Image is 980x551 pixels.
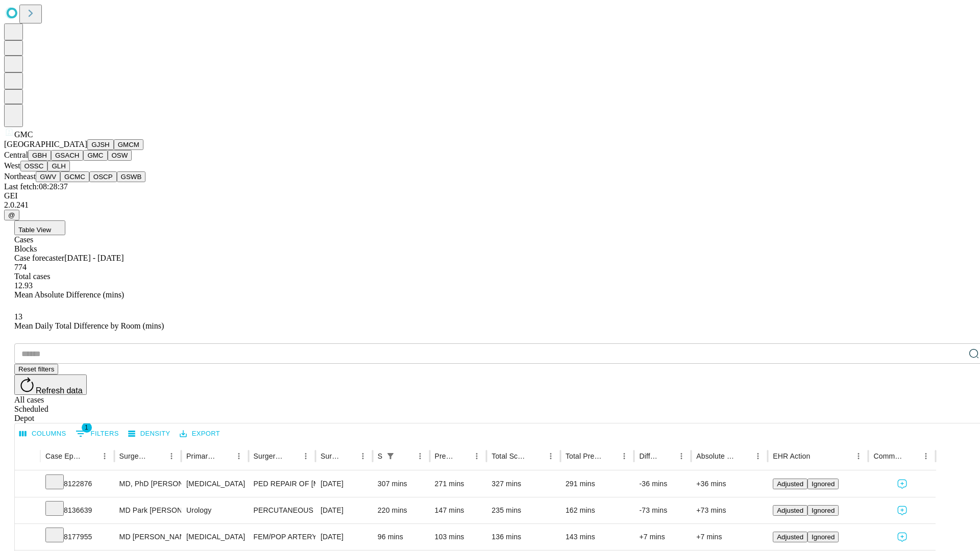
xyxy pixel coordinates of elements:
div: 96 mins [378,524,425,550]
div: 8122876 [45,471,109,497]
div: 327 mins [492,471,555,497]
span: 12.93 [14,281,33,290]
span: Adjusted [777,533,803,541]
div: Surgeon Name [119,452,149,460]
span: 13 [14,312,22,321]
div: 220 mins [378,497,425,523]
div: Primary Service [186,452,216,460]
button: Sort [603,449,617,463]
button: Export [177,426,223,442]
button: GJSH [87,139,114,150]
div: +7 mins [696,524,763,550]
button: GMCM [114,139,143,150]
span: Ignored [812,507,835,514]
button: Sort [811,449,825,463]
button: Ignored [807,532,839,542]
div: -73 mins [639,497,686,523]
div: +36 mins [696,471,763,497]
button: Adjusted [773,479,807,489]
button: Menu [356,449,370,463]
div: GEI [4,191,976,201]
button: Expand [20,529,35,546]
span: Mean Daily Total Difference by Room (mins) [14,321,164,330]
div: 307 mins [378,471,425,497]
div: Difference [639,452,659,460]
span: Northeast [4,172,36,181]
div: EHR Action [773,452,810,460]
div: 271 mins [435,471,482,497]
button: GMC [83,150,107,161]
button: Adjusted [773,505,807,516]
button: Expand [20,475,35,493]
div: [MEDICAL_DATA] [186,524,243,550]
button: Sort [529,449,544,463]
span: Case forecaster [14,254,64,262]
button: OSW [108,150,132,161]
div: 8177955 [45,524,109,550]
div: [DATE] [321,524,367,550]
button: Sort [737,449,751,463]
span: Total cases [14,272,50,281]
div: Surgery Date [321,452,340,460]
button: Menu [413,449,427,463]
span: Mean Absolute Difference (mins) [14,290,124,299]
span: 1 [82,422,92,433]
span: Central [4,151,28,159]
button: Menu [232,449,246,463]
div: PERCUTANEOUS NEPHROSTOLITHOTOMY OVER 2CM [254,497,310,523]
div: 143 mins [566,524,629,550]
div: 291 mins [566,471,629,497]
button: Refresh data [14,374,87,395]
button: GLH [47,161,69,171]
button: Expand [20,502,35,520]
button: Reset filters [14,364,58,374]
span: Ignored [812,533,835,541]
button: Sort [217,449,232,463]
div: +73 mins [696,497,763,523]
div: Case Epic Id [45,452,82,460]
span: GMC [14,130,33,139]
span: Adjusted [777,507,803,514]
span: Reset filters [18,365,54,373]
button: OSCP [89,171,117,182]
span: [GEOGRAPHIC_DATA] [4,140,87,148]
button: Menu [617,449,631,463]
div: [DATE] [321,497,367,523]
button: Menu [164,449,179,463]
div: 136 mins [492,524,555,550]
div: FEM/POP ARTERY REVASC W/ [MEDICAL_DATA]+[MEDICAL_DATA] [254,524,310,550]
div: Surgery Name [254,452,283,460]
div: [DATE] [321,471,367,497]
button: Sort [904,449,919,463]
div: MD Park [PERSON_NAME] [119,497,176,523]
div: Total Predicted Duration [566,452,602,460]
div: 147 mins [435,497,482,523]
span: West [4,161,20,170]
div: Absolute Difference [696,452,736,460]
button: Menu [97,449,112,463]
button: Ignored [807,505,839,516]
button: Sort [660,449,674,463]
button: Menu [919,449,933,463]
button: Sort [341,449,356,463]
div: MD [PERSON_NAME] [PERSON_NAME] Md [119,524,176,550]
button: Menu [544,449,558,463]
span: @ [8,211,15,219]
button: GSACH [51,150,83,161]
span: Ignored [812,480,835,488]
button: GWV [36,171,60,182]
button: Sort [399,449,413,463]
button: GBH [28,150,51,161]
span: [DATE] - [DATE] [64,254,124,262]
span: 774 [14,263,27,271]
button: Menu [299,449,313,463]
span: Adjusted [777,480,803,488]
button: Menu [851,449,866,463]
div: PED REPAIR OF [MEDICAL_DATA] OR CARINATUM [254,471,310,497]
button: Density [126,426,173,442]
button: Menu [751,449,765,463]
button: Ignored [807,479,839,489]
div: MD, PhD [PERSON_NAME] [PERSON_NAME] Md Phd [119,471,176,497]
button: Adjusted [773,532,807,542]
button: Menu [470,449,484,463]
